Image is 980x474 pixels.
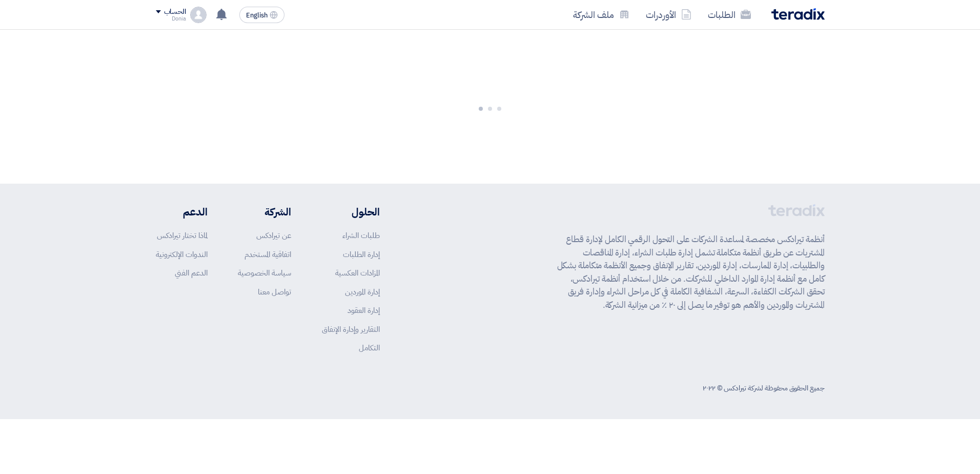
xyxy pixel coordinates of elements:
[557,233,825,311] p: أنظمة تيرادكس مخصصة لمساعدة الشركات على التحول الرقمي الكامل لإدارة قطاع المشتريات عن طريق أنظمة ...
[771,8,825,20] img: Teradix logo
[342,230,380,241] a: طلبات الشراء
[345,286,380,298] a: إدارة الموردين
[565,3,638,27] a: ملف الشركة
[348,305,380,316] a: إدارة العقود
[239,7,284,23] button: English
[703,383,824,393] div: جميع الحقوق محفوظة لشركة تيرادكس © ٢٠٢٢
[256,230,291,241] a: عن تيرادكس
[359,342,380,353] a: التكامل
[244,249,291,260] a: اتفاقية المستخدم
[322,204,380,220] li: الحلول
[156,16,186,22] div: Donia
[343,249,380,260] a: إدارة الطلبات
[190,7,207,23] img: profile_test.png
[638,3,700,27] a: الأوردرات
[335,267,380,279] a: المزادات العكسية
[156,204,208,220] li: الدعم
[175,267,208,279] a: الدعم الفني
[238,204,291,220] li: الشركة
[156,249,208,260] a: الندوات الإلكترونية
[246,12,268,19] span: English
[258,286,291,298] a: تواصل معنا
[164,8,186,16] div: الحساب
[700,3,759,27] a: الطلبات
[322,324,380,335] a: التقارير وإدارة الإنفاق
[238,267,291,279] a: سياسة الخصوصية
[157,230,208,241] a: لماذا تختار تيرادكس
